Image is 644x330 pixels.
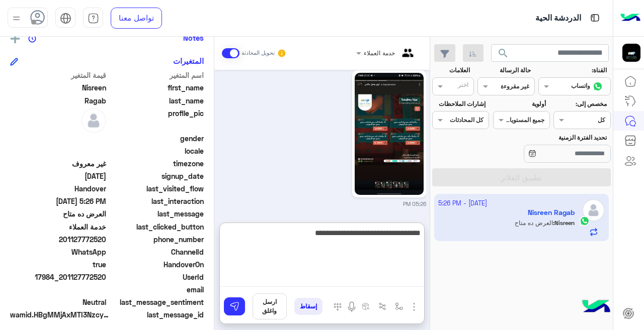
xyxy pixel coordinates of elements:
[10,234,106,245] span: 201127772520
[108,133,204,144] span: gender
[10,284,106,295] span: null
[108,146,204,156] span: locale
[108,234,204,245] span: phone_number
[253,293,287,319] button: ارسل واغلق
[10,259,106,270] span: true
[579,290,614,325] img: hulul-logo.png
[355,73,424,195] img: 1290680685672821.jpg
[334,303,342,311] img: make a call
[183,33,204,42] h6: Notes
[294,298,323,315] button: إسقاط
[242,49,275,57] small: تحويل المحادثة
[346,301,358,313] img: send voice note
[622,44,640,62] img: 177882628735456
[229,301,239,311] img: send message
[364,49,395,57] span: خدمة العملاء
[10,82,106,93] span: Nisreen
[540,66,607,75] label: القناة:
[362,302,370,310] img: create order
[358,298,374,315] button: create order
[10,133,106,144] span: null
[108,208,204,219] span: last_message
[391,298,408,315] button: select flow
[10,309,111,320] span: wamid.HBgMMjAxMTI3NzcyNTIwFQIAEhggQUMzMEFBRTg3N0M1QzRGQzE5QzJFQUUzNDAxOTU5N0EA
[433,99,485,108] label: إشارات الملاحظات
[108,272,204,282] span: UserId
[81,108,106,133] img: defaultAdmin.png
[10,146,106,156] span: null
[535,12,581,25] p: الدردشة الحية
[10,158,106,169] span: غير معروف
[108,70,204,80] span: اسم المتغير
[494,133,607,142] label: تحديد الفترة الزمنية
[10,208,106,219] span: العرض ده متاح
[10,196,106,206] span: 2025-09-25T14:26:25.951Z
[108,108,204,131] span: profile_pic
[108,196,204,206] span: last_interaction
[374,298,391,315] button: Trigger scenario
[432,168,611,186] button: تطبيق الفلاتر
[111,8,162,29] a: تواصل معنا
[10,272,106,282] span: 17984_201127772520
[108,222,204,232] span: last_clicked_button
[10,95,106,106] span: Ragab
[433,66,470,75] label: العلامات
[108,247,204,257] span: ChannelId
[10,12,23,25] img: profile
[108,183,204,194] span: last_visited_flow
[479,66,531,75] label: حالة الرسالة
[108,158,204,169] span: timezone
[403,200,426,208] small: 05:26 PM
[491,44,516,66] button: search
[108,297,204,307] span: last_message_sentiment
[28,35,36,43] img: notes
[589,12,601,24] img: tab
[108,82,204,93] span: first_name
[398,49,417,65] img: teams.png
[108,171,204,181] span: signup_date
[458,80,470,92] div: اختر
[620,8,640,29] img: Logo
[555,99,607,108] label: مخصص إلى:
[494,99,546,108] label: أولوية
[173,56,204,65] h6: المتغيرات
[108,95,204,106] span: last_name
[10,183,106,194] span: Handover
[11,34,20,43] img: add
[408,301,420,313] img: send attachment
[60,13,71,24] img: tab
[378,302,386,310] img: Trigger scenario
[395,302,403,310] img: select flow
[83,8,103,29] a: tab
[10,222,106,232] span: خدمة العملاء
[10,247,106,257] span: 2
[113,309,204,320] span: last_message_id
[10,297,106,307] span: 0
[10,70,106,80] span: قيمة المتغير
[88,13,99,24] img: tab
[497,47,509,59] span: search
[108,284,204,295] span: email
[10,171,106,181] span: 2025-09-25T12:19:21.694Z
[108,259,204,270] span: HandoverOn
